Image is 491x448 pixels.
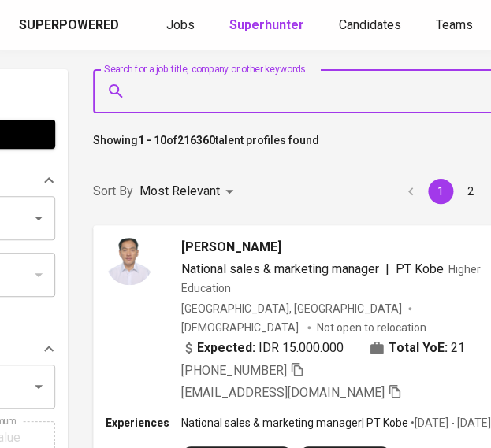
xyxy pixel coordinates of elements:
[139,182,220,201] p: Most Relevant
[385,260,389,279] span: |
[93,132,319,161] p: Showing of talent profiles found
[396,261,444,276] span: PT Kobe
[181,320,301,335] span: [DEMOGRAPHIC_DATA]
[19,17,119,35] div: Superpowered
[166,16,198,35] a: Jobs
[181,238,281,257] span: [PERSON_NAME]
[451,339,465,357] span: 21
[389,339,448,357] b: Total YoE:
[181,339,344,357] div: IDR 15.000.000
[28,376,50,398] button: Open
[339,17,401,32] span: Candidates
[28,207,50,229] button: Open
[181,263,481,294] span: Higher Education
[181,363,287,378] span: [PHONE_NUMBER]
[19,17,122,35] a: Superpowered
[458,179,483,204] button: Go to page 2
[166,17,195,32] span: Jobs
[197,339,255,357] b: Expected:
[436,16,476,35] a: Teams
[181,385,385,400] span: [EMAIL_ADDRESS][DOMAIN_NAME]
[139,177,239,206] div: Most Relevant
[106,238,153,285] img: 0e2dec9cb82272a7fec5d15d2339d683.jpg
[106,415,181,431] p: Experiences
[229,17,304,32] b: Superhunter
[138,134,166,146] b: 1 - 10
[229,16,307,35] a: Superhunter
[339,16,404,35] a: Candidates
[93,182,133,201] p: Sort By
[181,301,402,317] div: [GEOGRAPHIC_DATA], [GEOGRAPHIC_DATA]
[177,134,215,146] b: 216360
[436,17,473,32] span: Teams
[181,261,379,276] span: National sales & marketing manager
[181,415,408,431] p: National sales & marketing manager | PT Kobe
[317,320,426,335] p: Not open to relocation
[428,179,453,204] button: page 1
